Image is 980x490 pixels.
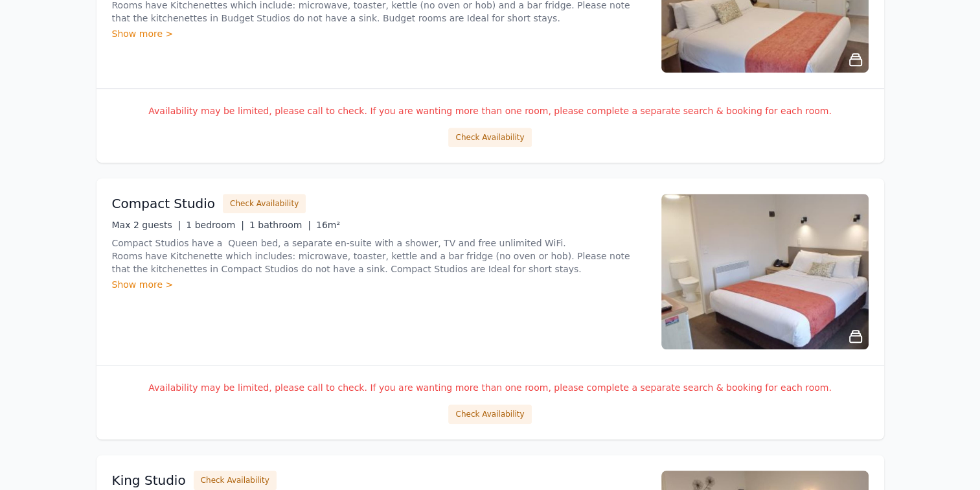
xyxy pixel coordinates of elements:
[112,278,646,291] div: Show more >
[316,220,340,230] span: 16m²
[112,104,869,117] p: Availability may be limited, please call to check. If you are wanting more than one room, please ...
[186,220,244,230] span: 1 bedroom |
[249,220,311,230] span: 1 bathroom |
[112,27,646,40] div: Show more >
[194,471,277,490] button: Check Availability
[448,404,531,424] button: Check Availability
[223,194,306,213] button: Check Availability
[112,471,186,489] h3: King Studio
[112,381,869,394] p: Availability may be limited, please call to check. If you are wanting more than one room, please ...
[112,220,181,230] span: Max 2 guests |
[448,128,531,147] button: Check Availability
[112,194,216,213] h3: Compact Studio
[112,237,646,275] p: Compact Studios have a Queen bed, a separate en-suite with a shower, TV and free unlimited WiFi. ...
